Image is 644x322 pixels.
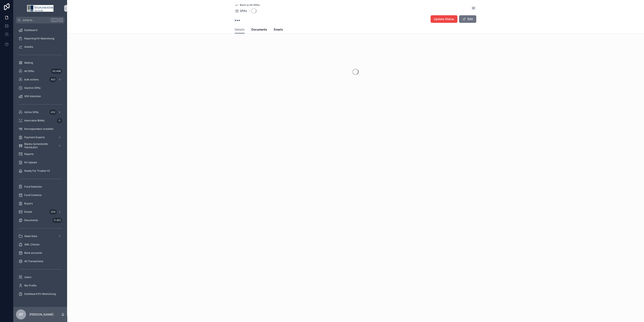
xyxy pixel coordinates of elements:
[49,209,57,214] div: 206
[251,27,267,32] span: Documents
[22,18,49,22] span: Jump to...
[24,243,39,246] span: AML Checks
[251,26,267,34] a: Documents
[16,282,65,289] a: My Profile
[16,249,65,257] a: Bank accounts
[49,77,57,82] div: 452
[24,111,39,114] span: Active SPAs
[24,161,37,164] span: KV Upload
[24,86,40,90] span: Inactive SPAs
[57,118,62,123] div: 0
[24,202,33,205] span: Buyers
[235,27,245,32] span: Details
[24,70,34,73] span: All SPAs
[24,169,50,173] span: Ready For Trustee V2
[16,232,65,240] a: Asset Data
[24,276,31,279] span: Users
[24,210,32,214] span: Emails
[274,26,283,34] a: Emails
[274,27,283,32] span: Emails
[16,142,65,149] a: Blanko Serienbriefe (Verkäufer)
[16,35,65,42] a: Reporting KV Abwicklung
[24,284,36,287] span: My Profile
[16,216,65,224] a: Documents11.352
[24,260,43,263] span: All Transactions
[51,18,58,22] span: Ctrl
[16,59,65,67] a: Mailing
[240,9,247,13] span: SPAs
[24,61,33,64] span: Mailing
[13,23,67,303] div: scrollable content
[24,45,33,49] span: Anleihe
[59,18,62,22] span: K
[16,273,65,281] a: Users
[434,17,454,21] span: Update Status
[16,208,65,216] a: Emails206
[24,95,41,98] span: SPA Selection
[16,159,65,166] a: KV Upload
[24,219,38,222] span: Documents
[29,312,53,317] p: [PERSON_NAME]
[24,37,54,40] span: Reporting KV Abwicklung
[16,150,65,158] a: Reports
[24,292,56,296] span: Dashboard KV Abwicklung
[24,28,37,32] span: Dashboard
[16,290,65,298] a: Dashboard KV Abwicklung
[16,134,65,141] a: Payment Exports
[24,234,37,238] span: Asset Data
[16,93,65,100] a: SPA Selection
[24,193,42,197] span: Fund Contacts
[49,110,57,115] div: 452
[24,251,42,255] span: Bank accounts
[235,3,260,7] a: Back to All SPAs
[16,84,65,92] a: Inactive SPAs
[16,167,65,175] a: Ready For Trustee V2
[24,78,39,81] span: bulk actions
[16,108,65,116] a: Active SPAs452
[431,15,457,23] button: Update Status
[16,258,65,265] a: All Transactions
[16,191,65,199] a: Fund Contacts
[27,5,53,12] img: App logo
[235,9,247,13] a: SPAs
[16,241,65,248] a: AML Checks
[16,26,65,34] a: Dashboard
[16,67,65,75] a: All SPAs45.496
[16,76,65,83] a: bulk actions452
[235,26,245,34] a: Details
[24,185,42,188] span: Fund Selection
[51,69,62,74] div: 45.496
[16,117,65,124] a: Inkorrekte IBANs0
[16,43,65,51] a: Anleihe
[240,3,260,7] span: Back to All SPAs
[16,200,65,207] a: Buyers
[459,15,476,23] button: Edit
[19,312,23,317] span: ST
[24,142,55,149] span: Blanko Serienbriefe (Verkäufer)
[24,119,44,122] span: Inkorrekte IBANs
[16,17,65,23] button: Jump to...CtrlK
[24,152,34,156] span: Reports
[52,218,62,223] div: 11.352
[24,127,53,131] span: Korrespondenz erstellen
[24,136,45,139] span: Payment Exports
[16,183,65,191] a: Fund Selection
[16,125,65,133] a: Korrespondenz erstellen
